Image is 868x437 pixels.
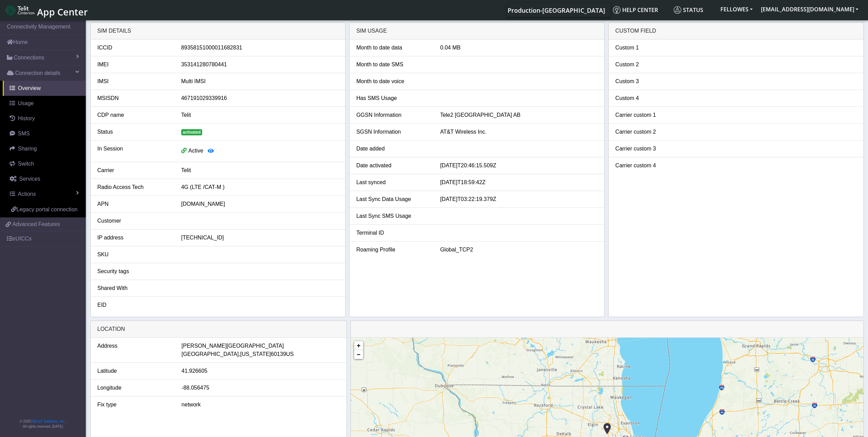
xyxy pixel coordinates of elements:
div: Address [92,342,176,358]
div: Fix type [92,401,176,409]
span: Switch [18,161,34,167]
span: Advanced Features [12,220,60,228]
div: Carrier custom 4 [610,161,694,170]
div: 467191029339916 [176,94,344,102]
span: History [18,115,35,121]
div: ICCID [92,44,176,52]
div: Last Sync SMS Usage [351,212,435,220]
div: SIM details [91,23,346,40]
div: Month to date voice [351,77,435,86]
div: IMEI [92,60,176,69]
div: Terminal ID [351,229,435,237]
span: Legacy portal connection [16,206,78,212]
div: LOCATION [91,321,347,338]
div: [DOMAIN_NAME] [176,200,344,208]
span: Production-[GEOGRAPHIC_DATA] [508,6,605,14]
span: [PERSON_NAME][GEOGRAPHIC_DATA] [182,342,284,350]
div: Tele2 [GEOGRAPHIC_DATA] AB [435,111,602,119]
button: FELLOWES [716,3,757,15]
a: Overview [3,81,86,96]
div: SKU [92,250,176,259]
div: Telit [176,166,344,175]
div: Custom field [609,23,864,40]
div: Date added [351,145,435,153]
div: Carrier custom 3 [610,145,694,153]
span: Connection details [15,69,60,77]
div: CDP name [92,111,176,119]
div: [DATE]T20:46:15.509Z [435,161,602,170]
span: 60139 [271,350,286,358]
img: knowledge.svg [613,6,621,14]
span: [GEOGRAPHIC_DATA], [182,350,240,358]
a: Zoom in [354,341,363,350]
div: [DATE]T03:22:19.379Z [435,195,602,203]
div: [TECHNICAL_ID] [176,234,344,242]
span: Usage [18,100,34,106]
div: Multi IMSI [176,77,344,86]
span: US [286,350,294,358]
div: Telit [176,111,344,119]
div: APN [92,200,176,208]
div: Radio Access Tech [92,183,176,191]
div: MSISDN [92,94,176,102]
a: SMS [3,126,86,141]
div: Global_TCP2 [435,246,602,254]
div: SGSN Information [351,128,435,136]
div: GGSN Information [351,111,435,119]
div: 0.04 MB [435,44,602,52]
a: Telit IoT Solutions, Inc. [31,419,65,423]
div: -88.056475 [176,384,345,392]
div: Longitude [92,384,176,392]
div: 41.926605 [176,367,345,375]
div: Customer [92,217,176,225]
a: History [3,111,86,126]
a: Usage [3,96,86,111]
span: Services [19,176,40,182]
img: logo-telit-cinterion-gw-new.png [5,5,34,16]
span: SMS [18,131,30,136]
div: Has SMS Usage [351,94,435,102]
div: Last synced [351,178,435,187]
div: [DATE]T18:59:42Z [435,178,602,187]
span: Status [674,6,703,14]
div: Last Sync Data Usage [351,195,435,203]
a: Status [671,3,716,17]
span: Overview [18,85,41,91]
span: Connections [14,54,44,62]
div: 89358151000011682831 [176,44,344,52]
div: In Session [92,145,176,158]
div: Date activated [351,161,435,170]
div: Custom 3 [610,77,694,86]
button: [EMAIL_ADDRESS][DOMAIN_NAME] [757,3,863,15]
a: Sharing [3,141,86,156]
span: activated [181,129,202,135]
img: status.svg [674,6,681,14]
div: Latitude [92,367,176,375]
a: Services [3,171,86,187]
div: Custom 2 [610,60,694,69]
div: network [176,401,345,409]
div: Roaming Profile [351,246,435,254]
button: View session details [203,145,218,158]
div: 353141280780441 [176,60,344,69]
a: Actions [3,187,86,202]
div: Month to date data [351,44,435,52]
span: Active [188,148,204,154]
div: Month to date SMS [351,60,435,69]
div: IMSI [92,77,176,86]
a: Help center [610,3,671,17]
span: [US_STATE] [240,350,271,358]
div: Carrier custom 2 [610,128,694,136]
div: IP address [92,234,176,242]
div: Custom 1 [610,44,694,52]
div: Custom 4 [610,94,694,102]
div: Carrier [92,166,176,175]
div: EID [92,301,176,309]
div: Security tags [92,267,176,276]
span: App Center [37,5,88,18]
a: Switch [3,156,86,171]
a: Zoom out [354,350,363,359]
div: Carrier custom 1 [610,111,694,119]
span: Help center [613,6,658,14]
div: 4G (LTE /CAT-M ) [176,183,344,191]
